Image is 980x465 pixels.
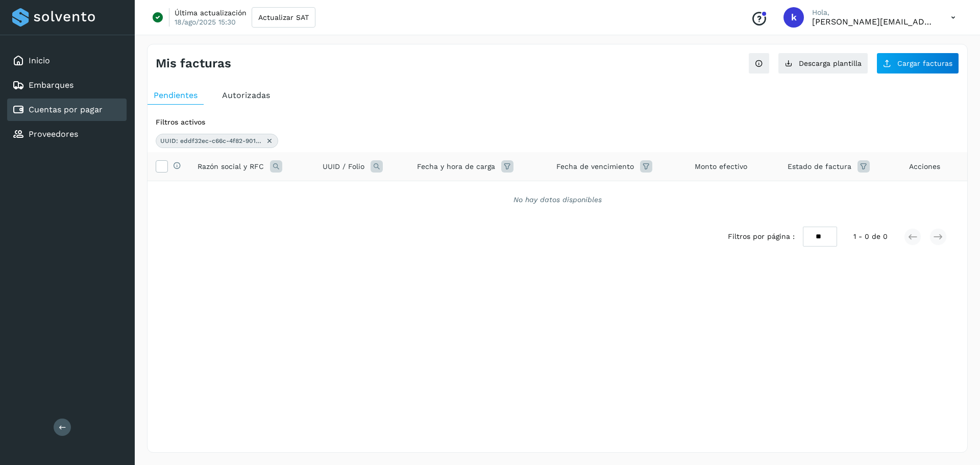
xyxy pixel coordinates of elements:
[156,134,278,148] div: UUID: eddf32ec-c66c-4f82-9010-17055a8613fa
[695,161,747,172] span: Monto efectivo
[812,17,935,27] p: karen.saucedo@53cargo.com
[7,99,127,121] div: Cuentas por pagar
[161,194,954,205] div: No hay datos disponibles
[175,8,247,17] p: Última actualización
[728,231,795,242] span: Filtros por página :
[7,74,127,96] div: Embarques
[29,80,73,90] a: Embarques
[323,161,364,172] span: UUID / Folio
[799,60,862,67] span: Descarga plantilla
[556,161,634,172] span: Fecha de vencimiento
[175,17,236,27] p: 18/ago/2025 15:30
[909,161,940,172] span: Acciones
[417,161,495,172] span: Fecha y hora de carga
[7,123,127,145] div: Proveedores
[29,56,50,65] a: Inicio
[154,90,198,100] span: Pendientes
[812,8,935,17] p: Hola,
[29,129,78,139] a: Proveedores
[156,56,231,71] h4: Mis facturas
[29,105,103,114] a: Cuentas por pagar
[7,50,127,72] div: Inicio
[853,231,888,242] span: 1 - 0 de 0
[876,53,959,74] button: Cargar facturas
[160,136,262,145] span: UUID: eddf32ec-c66c-4f82-9010-17055a8613fa
[198,161,264,172] span: Razón social y RFC
[252,7,315,28] button: Actualizar SAT
[222,90,270,100] span: Autorizadas
[156,117,959,128] div: Filtros activos
[258,14,309,21] span: Actualizar SAT
[897,60,952,67] span: Cargar facturas
[778,53,868,74] button: Descarga plantilla
[788,161,851,172] span: Estado de factura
